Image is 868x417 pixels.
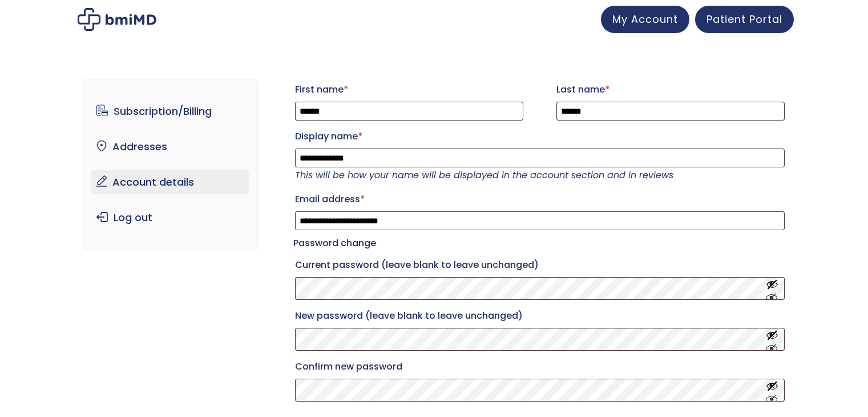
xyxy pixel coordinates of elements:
[295,256,785,274] label: Current password (leave blank to leave unchanged)
[78,8,156,31] img: My account
[706,12,782,26] span: Patient Portal
[293,235,376,251] legend: Password change
[295,307,785,325] label: New password (leave blank to leave unchanged)
[766,278,778,299] button: Show password
[91,99,249,123] a: Subscription/Billing
[91,135,249,159] a: Addresses
[295,127,785,146] label: Display name
[295,358,785,376] label: Confirm new password
[91,170,249,194] a: Account details
[766,380,778,401] button: Show password
[82,79,258,250] nav: Account pages
[612,12,678,26] span: My Account
[295,190,785,209] label: Email address
[295,81,523,99] label: First name
[91,206,249,230] a: Log out
[556,81,785,99] label: Last name
[601,6,689,33] a: My Account
[295,169,673,182] em: This will be how your name will be displayed in the account section and in reviews
[695,6,794,33] a: Patient Portal
[766,329,778,350] button: Show password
